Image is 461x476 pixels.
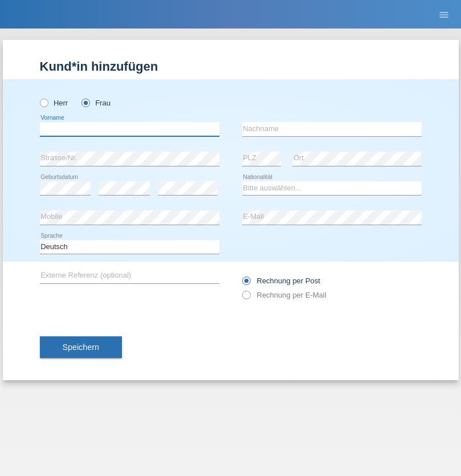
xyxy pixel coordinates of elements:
label: Rechnung per Post [242,276,320,285]
span: Speichern [63,343,99,352]
label: Frau [81,99,111,107]
h1: Kund*in hinzufügen [40,59,422,74]
button: Speichern [40,336,122,358]
a: menu [433,11,455,18]
label: Rechnung per E-Mail [242,291,327,299]
input: Rechnung per Post [242,276,250,291]
input: Frau [81,99,89,106]
i: menu [438,9,450,21]
label: Herr [40,99,68,107]
input: Herr [40,99,47,106]
input: Rechnung per E-Mail [242,291,250,305]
